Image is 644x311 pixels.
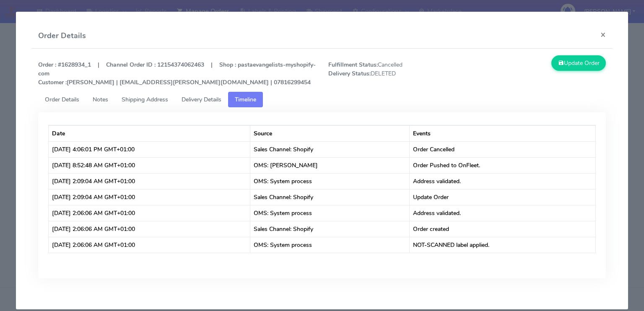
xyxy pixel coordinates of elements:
[235,96,256,104] span: Timeline
[410,205,595,221] td: Address validated.
[410,173,595,189] td: Address validated.
[49,157,250,173] td: [DATE] 8:52:48 AM GMT+01:00
[250,125,410,141] th: Source
[182,96,221,104] span: Delivery Details
[49,189,250,205] td: [DATE] 2:09:04 AM GMT+01:00
[38,78,67,86] strong: Customer :
[49,141,250,157] td: [DATE] 4:06:01 PM GMT+01:00
[38,61,316,86] strong: Order : #1628934_1 | Channel Order ID : 12154374062463 | Shop : pastaevangelists-myshopify-com [P...
[594,23,613,46] button: Close
[410,157,595,173] td: Order Pushed to OnFleet.
[551,55,606,71] button: Update Order
[328,70,371,78] strong: Delivery Status:
[328,61,378,69] strong: Fulfillment Status:
[250,205,410,221] td: OMS: System process
[410,189,595,205] td: Update Order
[49,237,250,253] td: [DATE] 2:06:06 AM GMT+01:00
[250,141,410,157] td: Sales Channel: Shopify
[410,221,595,237] td: Order created
[38,92,606,107] ul: Tabs
[49,173,250,189] td: [DATE] 2:09:04 AM GMT+01:00
[410,141,595,157] td: Order Cancelled
[93,96,108,104] span: Notes
[410,125,595,141] th: Events
[250,237,410,253] td: OMS: System process
[250,189,410,205] td: Sales Channel: Shopify
[250,157,410,173] td: OMS: [PERSON_NAME]
[49,221,250,237] td: [DATE] 2:06:06 AM GMT+01:00
[49,125,250,141] th: Date
[122,96,168,104] span: Shipping Address
[45,96,79,104] span: Order Details
[38,30,86,41] h4: Order Details
[322,60,467,87] span: Cancelled DELETED
[250,221,410,237] td: Sales Channel: Shopify
[250,173,410,189] td: OMS: System process
[49,205,250,221] td: [DATE] 2:06:06 AM GMT+01:00
[410,237,595,253] td: NOT-SCANNED label applied.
